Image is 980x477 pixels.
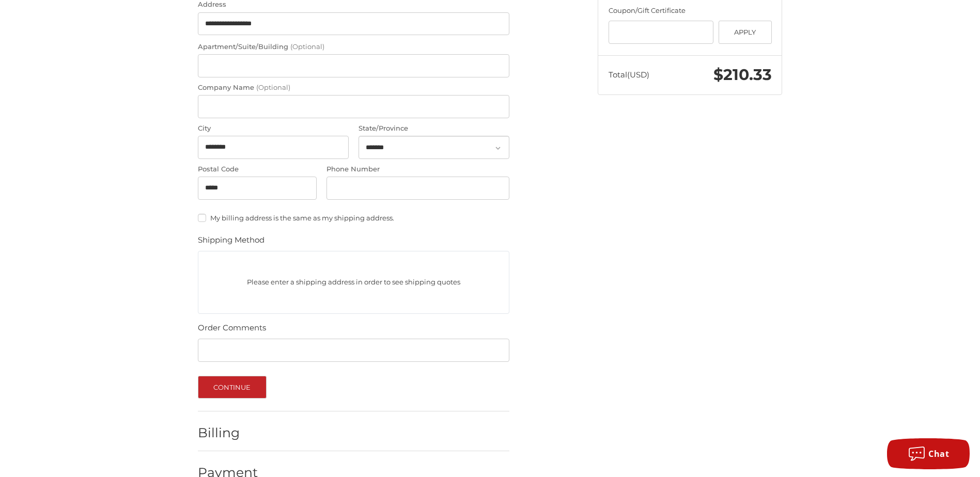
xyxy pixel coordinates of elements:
[713,65,772,84] span: $210.33
[359,123,509,134] label: State/Province
[198,83,509,93] label: Company Name
[198,42,509,52] label: Apartment/Suite/Building
[719,21,772,44] button: Apply
[326,164,509,174] label: Phone Number
[609,21,714,44] input: Gift Certificate or Coupon Code
[198,322,266,339] legend: Order Comments
[256,83,290,91] small: (Optional)
[198,234,265,251] legend: Shipping Method
[198,123,349,134] label: City
[198,272,509,292] p: Please enter a shipping address in order to see shipping quotes
[928,448,949,459] span: Chat
[198,425,258,441] h2: Billing
[609,6,772,16] div: Coupon/Gift Certificate
[887,438,970,469] button: Chat
[198,164,317,174] label: Postal Code
[290,42,324,51] small: (Optional)
[609,70,649,79] span: Total (USD)
[198,376,267,399] button: Continue
[198,214,509,222] label: My billing address is the same as my shipping address.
